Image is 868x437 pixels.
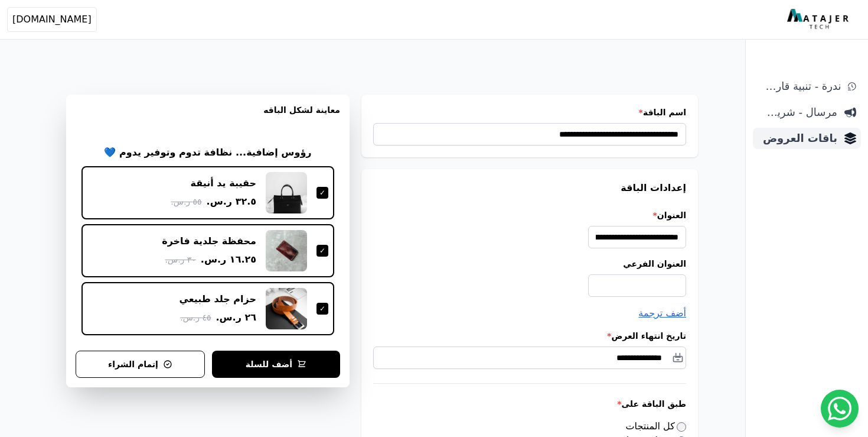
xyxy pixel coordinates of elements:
label: طبق الباقة على [373,398,686,410]
span: ١٦.٢٥ ر.س. [201,253,256,267]
img: محفظة جلدية فاخرة [266,230,307,271]
span: [DOMAIN_NAME] [12,12,92,27]
div: محفظة جلدية فاخرة [162,235,256,248]
span: ٣٢.٥ ر.س. [207,195,256,209]
span: ٢٦ ر.س. [216,310,256,325]
label: كل المنتجات [626,420,687,432]
input: كل المنتجات [677,422,686,432]
span: ندرة - تنبية قارب علي النفاذ [758,78,841,95]
div: حقيبة يد أنيقة [191,177,256,190]
img: حقيبة يد أنيقة [266,172,307,213]
h2: رؤوس إضافية... نظافة تدوم وتوفير يدوم 💙 [104,145,311,160]
span: ٣٠ ر.س. [165,254,196,266]
span: ٥٥ ر.س. [171,196,201,208]
button: إتمام الشراء [76,351,205,378]
div: حزام جلد طبيعي [180,293,257,306]
img: حزام جلد طبيعي [266,288,307,329]
button: [DOMAIN_NAME] [7,7,97,32]
label: العنوان [373,209,686,221]
label: اسم الباقة [373,106,686,118]
h3: معاينة لشكل الباقه [76,104,340,130]
span: ٤٥ ر.س. [180,312,211,324]
img: MatajerTech Logo [787,9,851,30]
h3: إعدادات الباقة [373,181,686,195]
span: أضف ترجمة [638,307,686,319]
label: تاريخ انتهاء العرض [373,330,686,342]
label: العنوان الفرعي [373,258,686,270]
button: أضف للسلة [212,351,340,378]
button: أضف ترجمة [638,306,686,321]
span: باقات العروض [758,130,837,147]
span: مرسال - شريط دعاية [758,104,837,121]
